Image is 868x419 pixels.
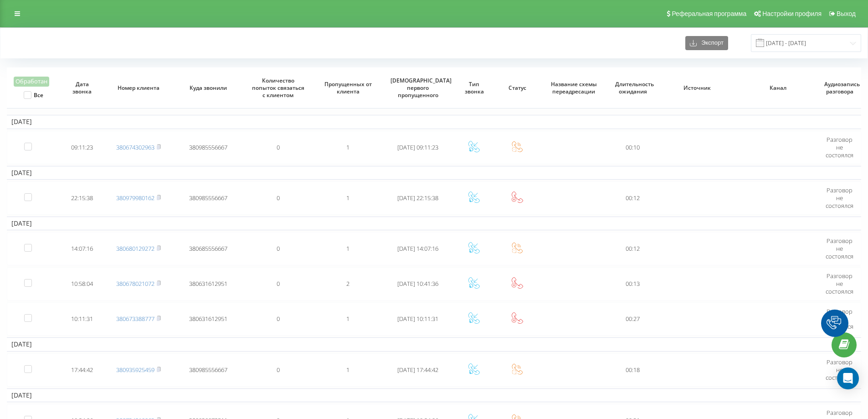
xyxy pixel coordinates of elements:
[826,237,853,260] span: Разговор не состоялся
[111,84,166,92] span: Номер клиента
[277,244,280,253] span: 0
[826,358,853,382] span: Разговор не состоялся
[346,279,349,288] span: 2
[746,84,810,92] span: Канал
[824,81,855,95] span: Аудиозапись разговора
[609,353,657,387] td: 00:18
[826,272,853,295] span: Разговор не состоялся
[277,194,280,202] span: 0
[61,181,103,215] td: 22:15:38
[546,81,601,95] span: Название схемы переадресации
[116,366,154,374] a: 380935925459
[397,366,438,374] span: [DATE] 17:44:42
[826,135,853,159] span: Разговор не состоялся
[7,337,861,351] td: [DATE]
[7,166,861,180] td: [DATE]
[116,143,154,151] a: 380674302963
[24,91,43,99] label: Все
[189,279,227,288] span: 380631612951
[697,40,724,47] span: Экспорт
[615,81,651,95] span: Длительность ожидания
[346,194,349,202] span: 1
[189,244,227,253] span: 380685556667
[189,194,227,202] span: 380985556667
[609,232,657,265] td: 00:12
[459,81,489,95] span: Тип звонка
[321,81,375,95] span: Пропущенных от клиента
[61,353,103,387] td: 17:44:42
[61,232,103,265] td: 14:07:16
[61,131,103,164] td: 09:11:23
[826,307,853,331] span: Разговор не состоялся
[277,143,280,151] span: 0
[390,77,445,98] span: [DEMOGRAPHIC_DATA] первого пропущенного
[826,186,853,210] span: Разговор не состоялся
[346,143,349,151] span: 1
[189,143,227,151] span: 380985556667
[181,84,236,92] span: Куда звонили
[7,388,861,402] td: [DATE]
[116,244,154,253] a: 380680129272
[7,115,861,129] td: [DATE]
[277,279,280,288] span: 0
[189,366,227,374] span: 380985556667
[397,143,438,151] span: [DATE] 09:11:23
[116,194,154,202] a: 380979980162
[251,77,306,98] span: Количество попыток связаться с клиентом
[7,217,861,230] td: [DATE]
[116,279,154,288] a: 380678021072
[397,315,438,323] span: [DATE] 10:11:31
[116,315,154,323] a: 380673388777
[837,10,856,17] span: Выход
[346,366,349,374] span: 1
[346,244,349,253] span: 1
[685,36,728,50] button: Экспорт
[277,315,280,323] span: 0
[277,366,280,374] span: 0
[609,131,657,164] td: 00:10
[837,367,859,389] div: Open Intercom Messenger
[762,10,822,17] span: Настройки профиля
[609,302,657,336] td: 00:27
[665,84,729,92] span: Источник
[609,181,657,215] td: 00:12
[346,315,349,323] span: 1
[397,194,438,202] span: [DATE] 22:15:38
[61,302,103,336] td: 10:11:31
[67,81,98,95] span: Дата звонка
[502,84,533,92] span: Статус
[397,244,438,253] span: [DATE] 14:07:16
[189,315,227,323] span: 380631612951
[609,267,657,300] td: 00:13
[672,10,746,17] span: Реферальная программа
[397,279,438,288] span: [DATE] 10:41:36
[61,267,103,300] td: 10:58:04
